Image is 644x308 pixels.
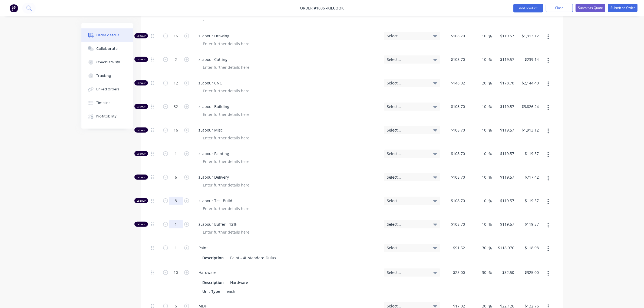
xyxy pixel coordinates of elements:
div: Labour [134,151,148,156]
div: Labour [134,127,148,133]
span: % [488,245,492,251]
div: each [225,287,238,295]
span: Select... [387,151,428,156]
button: Collaborate [81,42,133,55]
span: Select... [387,33,428,39]
span: % [488,270,492,276]
span: zLabour Cutting [199,57,379,62]
span: Select... [387,198,428,204]
span: % [488,127,492,133]
button: Linked Orders [81,83,133,96]
div: Labour [134,175,148,180]
div: Labour [134,104,148,109]
span: zLabour Test Build [199,198,379,204]
span: zLabour CNC [199,80,379,86]
span: % [488,33,492,39]
span: zLabour Drawing [199,33,379,39]
span: Select... [387,80,428,86]
div: Description [200,278,226,286]
a: Kilcook [328,6,344,11]
div: Labour [134,222,148,227]
button: Submit as Quote [576,4,605,12]
div: Description [200,254,226,262]
div: Order details [96,33,119,38]
span: % [488,104,492,110]
button: Submit as Order [608,4,638,12]
span: Select... [387,221,428,227]
span: % [488,221,492,228]
span: zLabour Buffer - 12% [199,221,379,227]
div: Timeline [96,100,111,105]
button: Order details [81,28,133,42]
button: Add product [513,4,543,12]
div: Hardware [194,268,221,276]
div: Paint - 4L standard Dulux [228,254,279,262]
span: zLabour Building [199,104,379,109]
span: Select... [387,270,428,275]
span: % [488,151,492,157]
div: Labour [134,80,148,86]
span: Select... [387,174,428,180]
div: Labour [134,33,148,38]
div: Tracking [96,73,111,78]
div: Profitability [96,114,117,119]
button: Checklists 0/0 [81,55,133,69]
span: % [488,198,492,204]
button: Timeline [81,96,133,110]
span: Order #1006 - [300,6,328,11]
button: Tracking [81,69,133,83]
button: Close [546,4,573,12]
span: Select... [387,104,428,109]
div: Labour [134,198,148,203]
button: Profitability [81,110,133,123]
div: Paint [194,244,212,252]
img: Factory [10,4,18,12]
span: % [488,57,492,63]
span: % [488,80,492,86]
div: Labour [134,57,148,62]
span: % [488,174,492,181]
div: Unit Type [200,287,223,295]
span: Select... [387,57,428,62]
span: zLabour Delivery [199,174,379,180]
div: Linked Orders [96,87,120,92]
span: zLabour Painting [199,151,379,156]
div: Collaborate [96,46,118,51]
div: Hardware [228,278,250,286]
span: Select... [387,245,428,251]
span: zLabour Misc [199,127,379,133]
div: Checklists 0/0 [96,60,120,65]
span: Select... [387,127,428,133]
